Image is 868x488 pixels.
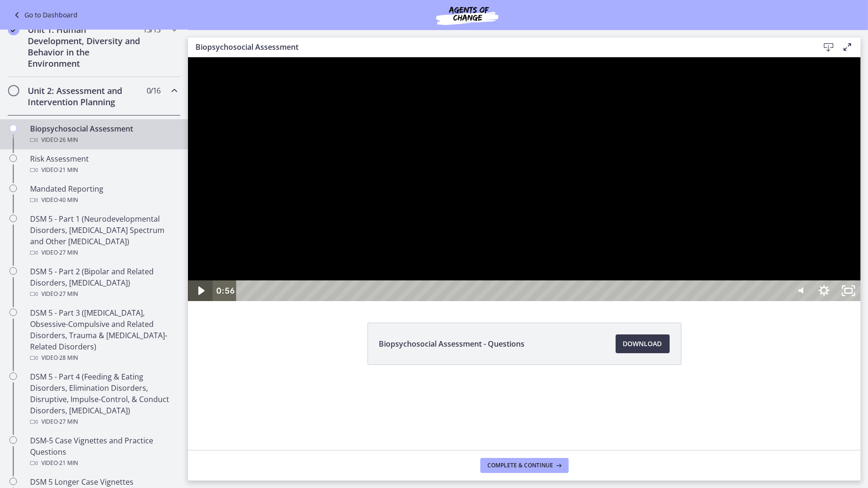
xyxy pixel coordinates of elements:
[623,338,662,349] span: Download
[30,371,177,427] div: DSM 5 - Part 4 (Feeding & Eating Disorders, Elimination Disorders, Disruptive, Impulse-Control, &...
[58,352,78,364] span: · 28 min
[58,457,78,469] span: · 21 min
[30,435,177,469] div: DSM-5 Case Vignettes and Practice Questions
[30,247,177,258] div: Video
[411,4,524,26] img: Agents of Change
[28,85,142,108] h2: Unit 2: Assessment and Intervention Planning
[30,153,177,176] div: Risk Assessment
[58,416,78,427] span: · 27 min
[58,134,78,146] span: · 26 min
[616,334,670,353] a: Download
[30,194,177,206] div: Video
[58,247,78,258] span: · 27 min
[30,164,177,176] div: Video
[195,41,804,53] h3: Biopsychosocial Assessment
[147,85,160,96] span: 0 / 16
[30,266,177,300] div: DSM 5 - Part 2 (Bipolar and Related Disorders, [MEDICAL_DATA])
[648,223,673,244] button: Unfullscreen
[11,9,78,21] a: Go to Dashboard
[30,288,177,300] div: Video
[30,134,177,146] div: Video
[379,338,525,349] span: Biopsychosocial Assessment - Questions
[58,194,78,206] span: · 40 min
[28,24,142,69] h2: Unit 1: Human Development, Diversity and Behavior in the Environment
[480,458,569,473] button: Complete & continue
[30,213,177,258] div: DSM 5 - Part 1 (Neurodevelopmental Disorders, [MEDICAL_DATA] Spectrum and Other [MEDICAL_DATA])
[30,183,177,206] div: Mandated Reporting
[624,223,648,244] button: Show settings menu
[488,462,554,469] span: Complete & continue
[30,416,177,427] div: Video
[58,164,78,176] span: · 21 min
[30,123,177,146] div: Biopsychosocial Assessment
[58,288,78,300] span: · 27 min
[30,307,177,364] div: DSM 5 - Part 3 ([MEDICAL_DATA], Obsessive-Compulsive and Related Disorders, Trauma & [MEDICAL_DAT...
[599,223,624,244] button: Mute
[30,352,177,364] div: Video
[188,57,860,301] iframe: Video Lesson
[30,457,177,469] div: Video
